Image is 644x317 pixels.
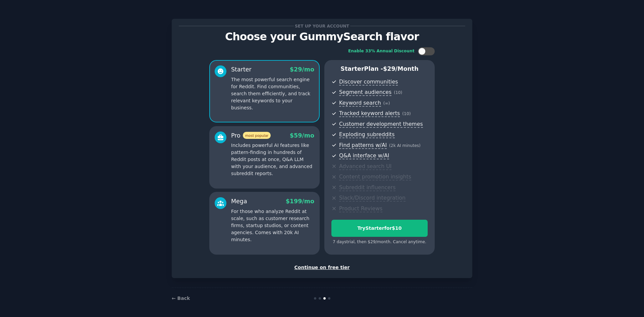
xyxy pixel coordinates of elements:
span: ( 10 ) [394,90,402,95]
span: Discover communities [339,78,398,86]
p: The most powerful search engine for Reddit. Find communities, search them efficiently, and track ... [231,76,314,111]
div: Pro [231,131,271,140]
span: $ 199 /mo [286,198,314,205]
p: For those who analyze Reddit at scale, such as customer research firms, startup studios, or conte... [231,208,314,243]
div: Enable 33% Annual Discount [348,48,415,54]
span: Segment audiences [339,89,391,96]
span: $ 29 /mo [290,66,314,73]
span: Exploding subreddits [339,131,394,138]
p: Starter Plan - [331,65,428,73]
span: Product Reviews [339,205,382,212]
div: Mega [231,197,247,206]
div: Try Starter for $10 [332,225,427,232]
div: Starter [231,65,252,74]
span: ( ∞ ) [383,101,390,106]
span: $ 59 /mo [290,132,314,139]
span: $ 29 /month [383,65,419,72]
span: most popular [243,132,271,139]
div: 7 days trial, then $ 29 /month . Cancel anytime. [331,239,428,245]
button: TryStarterfor$10 [331,220,428,237]
span: ( 2k AI minutes ) [389,143,421,148]
span: Customer development themes [339,121,423,128]
span: Content promotion insights [339,173,411,180]
p: Choose your GummySearch flavor [179,31,465,43]
span: Keyword search [339,100,381,107]
span: Slack/Discord integration [339,195,406,202]
span: ( 10 ) [402,111,411,116]
span: Tracked keyword alerts [339,110,400,117]
div: Continue on free tier [179,264,465,271]
span: Subreddit influencers [339,184,395,191]
p: Includes powerful AI features like pattern-finding in hundreds of Reddit posts at once, Q&A LLM w... [231,142,314,177]
span: Find patterns w/AI [339,142,387,149]
span: Q&A interface w/AI [339,152,389,159]
a: ← Back [172,296,190,301]
span: Advanced search UI [339,163,391,170]
span: Set up your account [294,22,351,30]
